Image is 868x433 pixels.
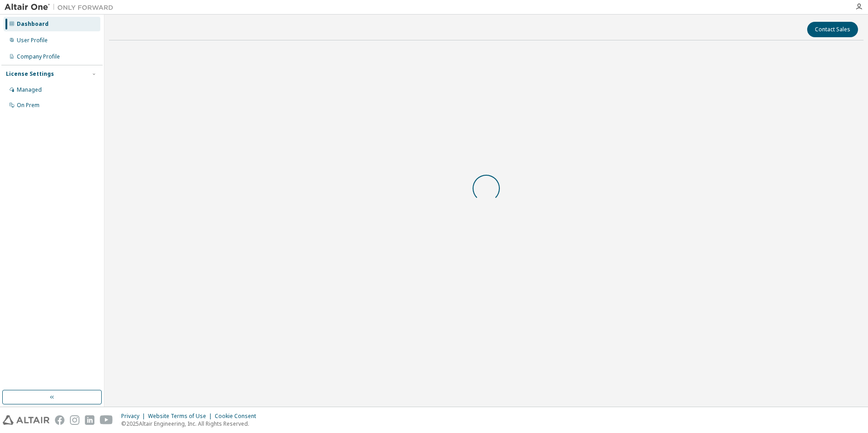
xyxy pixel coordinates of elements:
button: Contact Sales [807,22,858,37]
div: Website Terms of Use [148,413,215,420]
img: Altair One [5,3,118,12]
img: youtube.svg [100,415,113,425]
div: Company Profile [17,53,60,60]
div: Dashboard [17,20,49,28]
div: User Profile [17,37,48,44]
img: instagram.svg [70,415,79,425]
div: Privacy [121,413,148,420]
img: altair_logo.svg [3,415,49,425]
img: linkedin.svg [85,415,94,425]
div: License Settings [6,70,54,78]
div: Managed [17,86,42,93]
div: Cookie Consent [215,413,261,420]
p: © 2025 Altair Engineering, Inc. All Rights Reserved. [121,420,261,428]
img: facebook.svg [55,415,64,425]
div: On Prem [17,102,39,109]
